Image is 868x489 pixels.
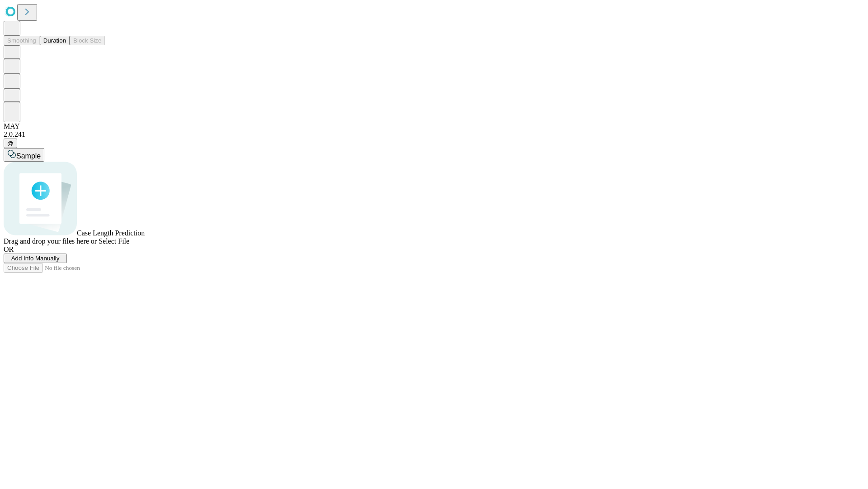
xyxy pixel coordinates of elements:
[7,140,14,147] span: @
[77,229,145,237] span: Case Length Prediction
[4,130,864,139] div: 2.0.241
[4,122,864,130] div: MAY
[4,254,67,263] button: Add Info Manually
[16,152,41,160] span: Sample
[40,36,70,45] button: Duration
[11,255,60,262] span: Add Info Manually
[99,237,129,245] span: Select File
[4,245,14,253] span: OR
[4,139,17,148] button: @
[4,36,40,45] button: Smoothing
[70,36,105,45] button: Block Size
[4,148,44,162] button: Sample
[4,237,97,245] span: Drag and drop your files here or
